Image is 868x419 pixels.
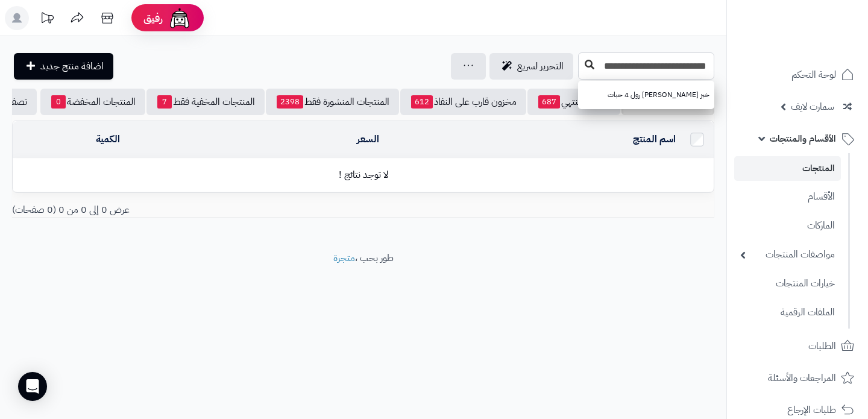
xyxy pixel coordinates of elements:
[3,203,363,217] div: عرض 0 إلى 0 من 0 (0 صفحات)
[633,132,676,146] a: اسم المنتج
[13,159,714,192] td: لا توجد نتائج !
[734,271,841,297] a: خيارات المنتجات
[40,59,104,74] span: اضافة منتج جديد
[14,53,113,80] a: اضافة منتج جديد
[400,89,526,115] a: مخزون قارب على النفاذ612
[157,95,172,109] span: 7
[787,402,836,418] span: طلبات الإرجاع
[538,95,560,109] span: 687
[517,59,564,74] span: التحرير لسريع
[40,89,145,115] a: المنتجات المخفضة0
[768,370,836,386] span: المراجعات والأسئلة
[734,60,861,89] a: لوحة التحكم
[527,89,620,115] a: مخزون منتهي687
[277,95,303,109] span: 2398
[489,53,573,80] a: التحرير لسريع
[734,213,841,239] a: الماركات
[96,132,120,146] a: الكمية
[578,84,714,106] a: خبز [PERSON_NAME] رول 4 حبات
[734,156,841,181] a: المنتجات
[734,184,841,210] a: الأقسام
[770,130,836,147] span: الأقسام والمنتجات
[734,300,841,326] a: الملفات الرقمية
[808,338,836,354] span: الطلبات
[791,98,834,115] span: سمارت لايف
[146,89,265,115] a: المنتجات المخفية فقط7
[734,332,861,361] a: الطلبات
[143,11,163,25] span: رفيق
[734,364,861,392] a: المراجعات والأسئلة
[266,89,399,115] a: المنتجات المنشورة فقط2398
[168,6,192,30] img: ai-face.png
[51,95,66,109] span: 0
[18,372,47,401] div: Open Intercom Messenger
[357,132,379,146] a: السعر
[32,6,62,33] a: تحديثات المنصة
[734,242,841,268] a: مواصفات المنتجات
[411,95,433,109] span: 612
[333,251,355,265] a: متجرة
[791,66,836,83] span: لوحة التحكم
